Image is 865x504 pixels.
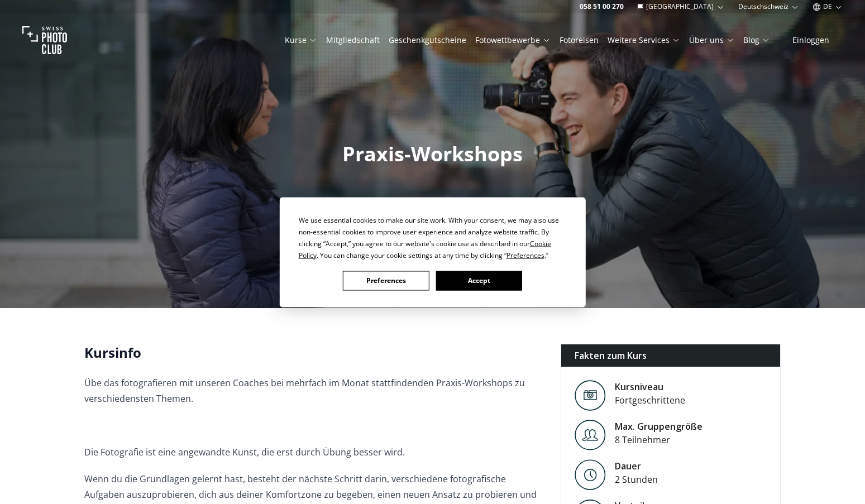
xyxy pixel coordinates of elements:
[299,214,567,261] div: We use essential cookies to make our site work. With your consent, we may also use non-essential ...
[506,250,544,260] span: Preferences
[299,238,551,260] span: Cookie Policy
[279,197,585,307] div: Cookie Consent Prompt
[343,271,429,290] button: Preferences
[436,271,522,290] button: Accept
